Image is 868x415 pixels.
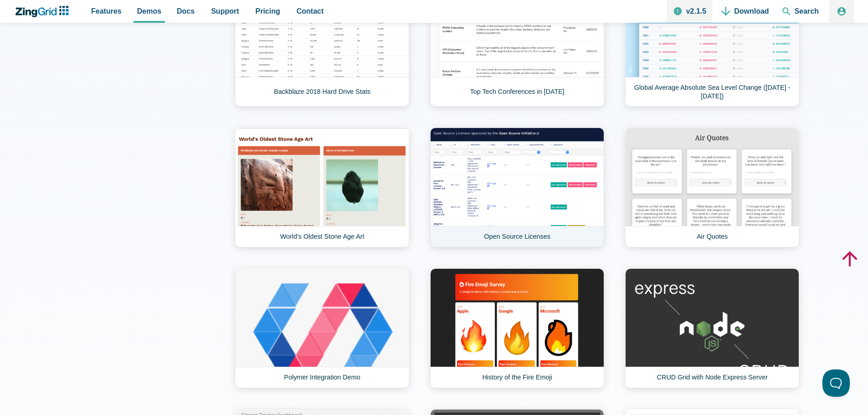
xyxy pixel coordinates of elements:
[430,128,604,247] a: Open Source Licenses
[137,5,161,17] span: Demos
[297,5,324,17] span: Contact
[430,268,604,388] a: History of the Fire Emoji
[91,5,122,17] span: Features
[235,128,409,247] a: World's Oldest Stone Age Art
[177,5,195,17] span: Docs
[211,5,239,17] span: Support
[15,6,73,17] a: ZingChart Logo. Click to return to the homepage
[235,268,409,388] a: Polymer Integration Demo
[625,128,799,247] a: Air Quotes
[822,369,850,397] iframe: Help Scout Beacon - Open
[625,268,799,388] a: CRUD Grid with Node Express Server
[256,5,280,17] span: Pricing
